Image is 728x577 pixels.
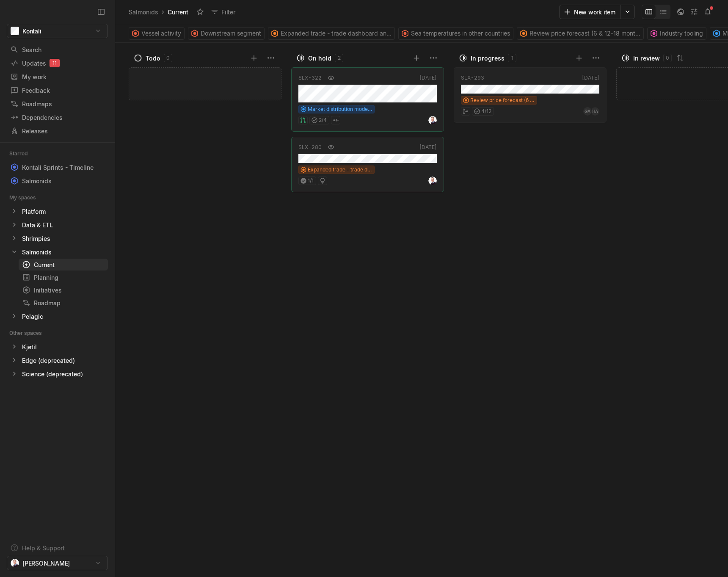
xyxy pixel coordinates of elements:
a: Search [7,43,108,56]
div: [DATE] [419,74,437,82]
a: Current [19,259,108,271]
div: Kontali Sprints - Timeline [22,163,94,172]
span: Industry tooling [660,28,703,39]
span: 2 / 4 [319,116,327,124]
a: Planning [19,271,108,283]
div: 0 [663,54,672,62]
span: GA [585,107,590,116]
a: Roadmaps [7,97,108,110]
div: Dependencies [10,113,105,122]
img: Kontali0497_EJH_round.png [428,177,437,185]
div: Pelagic [22,312,43,321]
span: [PERSON_NAME] [22,559,70,568]
a: Kontali Sprints - Timeline [7,161,108,173]
div: Edge (deprecated) [22,356,75,365]
div: 11 [50,59,60,67]
div: Kjetil [22,342,37,351]
div: In progress [471,54,505,63]
a: SLX-322[DATE]Market distribution model - launch2/4 [291,67,444,132]
a: Science (deprecated) [7,368,108,380]
a: Data & ETL [7,219,108,231]
span: Expanded trade - trade dashboard and pivot table [281,28,392,39]
div: Help & Support [22,544,65,552]
div: SLX-280[DATE]Expanded trade - trade dashboard and pivot table1/1 [291,134,444,195]
a: Updates11 [7,57,108,69]
a: Releases [7,124,108,137]
a: Platform [7,205,108,217]
div: Starred [9,149,38,158]
a: Pelagic [7,310,108,322]
span: Review price forecast (6 & 12-18 months) [529,28,640,39]
a: SLX-280[DATE]Expanded trade - trade dashboard and pivot table1/1 [291,137,444,192]
span: Kontali [22,27,41,36]
span: Review price forecast (6 & 12-18 months) [470,97,535,104]
div: board and list toggle [642,5,670,19]
a: Salmonids [7,175,108,187]
div: grid [291,65,448,577]
div: 1 [508,54,516,62]
div: On hold [308,54,331,63]
a: Edge (deprecated) [7,354,108,366]
div: SLX-293[DATE]Review price forecast (6 & 12-18 months)4/12GAHA [454,65,607,125]
div: Shrimpies [22,234,50,243]
div: In review [633,54,660,63]
div: › [162,8,164,16]
span: Expanded trade - trade dashboard and pivot table [308,166,372,174]
div: Updates [10,59,105,68]
div: Salmonids [129,8,158,17]
span: 4 / 12 [481,108,491,115]
a: Salmonids [127,6,160,18]
div: grid [454,65,610,577]
div: Science (deprecated) [22,370,83,378]
div: SLX-322[DATE]Market distribution model - launch2/4 [291,65,444,134]
div: My spaces [9,193,46,202]
div: Current [166,6,190,18]
div: Salmonids [22,248,52,257]
div: Feedback [10,86,105,95]
div: Initiatives [22,286,105,295]
div: SLX-280 [298,144,322,151]
div: Search [10,45,105,54]
div: Data & ETL [22,221,53,229]
button: Filter [207,5,240,19]
div: SLX-293 [461,74,484,82]
div: My work [10,72,105,81]
button: [PERSON_NAME] [7,556,108,570]
span: Sea temperatures in other countries [411,28,510,39]
a: My work [7,70,108,83]
div: 0 [164,54,172,62]
div: [DATE] [582,74,599,82]
a: Roadmap [19,297,108,309]
div: Releases [10,127,105,135]
div: [DATE] [419,144,437,151]
div: 2 [335,54,343,62]
span: Vessel activity [141,28,181,39]
div: Roadmap [22,298,105,307]
a: Shrimpies [7,232,108,244]
div: Todo [146,54,160,63]
button: New work item [559,5,621,19]
a: Initiatives [19,284,108,296]
button: Change to mode list_view [656,5,670,19]
div: SLX-322 [298,74,322,82]
img: Kontali0497_EJH_round.png [428,116,437,124]
div: Kjetil [7,341,108,353]
div: Current [22,260,105,269]
a: Salmonids [7,246,108,258]
a: SLX-293[DATE]Review price forecast (6 & 12-18 months)4/12GAHA [454,67,607,123]
span: Market distribution model - launch [308,105,372,113]
img: Kontali0497_EJH_round.png [11,559,19,567]
span: HA [592,107,598,116]
div: grid [129,65,285,577]
a: Feedback [7,84,108,97]
div: Salmonids [22,177,52,185]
